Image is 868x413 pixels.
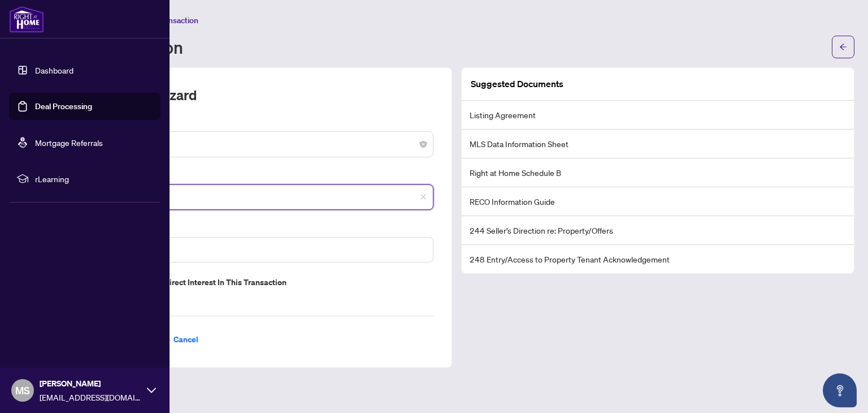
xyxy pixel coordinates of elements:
article: Suggested Documents [471,77,563,91]
span: MS [15,382,30,398]
li: 244 Seller’s Direction re: Property/Offers [462,216,854,245]
span: [EMAIL_ADDRESS][DOMAIN_NAME] [40,391,141,403]
span: close [420,193,427,200]
span: Add Transaction [141,15,198,25]
span: close-circle [420,141,427,148]
span: arrow-left [839,43,847,51]
span: Listing - Lease [84,134,427,155]
li: MLS Data Information Sheet [462,130,854,158]
button: Open asap [823,373,857,407]
label: Transaction Type [77,118,433,130]
li: Listing Agreement [462,101,854,130]
li: RECO Information Guide [462,187,854,216]
span: [PERSON_NAME] [40,377,141,390]
a: Dashboard [35,65,73,75]
li: 248 Entry/Access to Property Tenant Acknowledgement [462,245,854,273]
li: Right at Home Schedule B [462,158,854,187]
label: Do you have direct or indirect interest in this transaction [77,276,433,289]
a: Deal Processing [35,101,92,111]
button: Cancel [164,330,207,349]
span: Cancel [173,330,198,349]
label: MLS ID [77,171,433,183]
img: logo [9,6,44,33]
a: Mortgage Referrals [35,137,103,148]
label: Property Address [77,223,433,236]
span: rLearning [35,173,153,185]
